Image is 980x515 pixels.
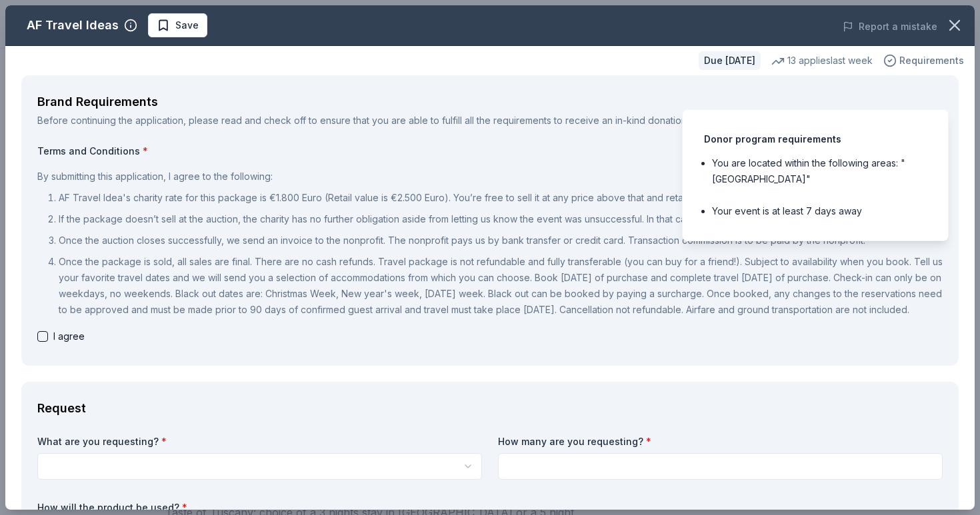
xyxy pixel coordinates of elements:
[37,113,943,129] div: Before continuing the application, please read and check off to ensure that you are able to fulfi...
[59,254,943,318] p: Once the package is sold, all sales are final. There are no cash refunds. Travel package is not r...
[175,17,199,33] span: Save
[771,53,873,69] div: 13 applies last week
[37,145,943,158] label: Terms and Conditions
[712,203,927,219] li: Your event is at least 7 days away
[704,131,927,147] div: Donor program requirements
[498,435,943,448] label: How many are you requesting?
[53,328,85,344] span: I agree
[843,19,937,35] button: Report a mistake
[899,53,964,69] span: Requirements
[699,51,761,70] div: Due [DATE]
[37,398,943,419] div: Request
[59,211,943,227] p: If the package doesn’t sell at the auction, the charity has no further obligation aside from lett...
[148,13,207,37] button: Save
[37,91,943,113] div: Brand Requirements
[712,155,927,187] li: You are located within the following areas: "[GEOGRAPHIC_DATA]"
[27,15,119,36] div: AF Travel Ideas
[59,190,943,206] p: AF Travel Idea's charity rate for this package is €1.800 Euro (Retail value is €2.500 Euro). You’...
[37,435,482,448] label: What are you requesting?
[37,501,943,514] label: How will the product be used?
[59,233,943,249] p: Once the auction closes successfully, we send an invoice to the nonprofit. The nonprofit pays us ...
[883,53,964,69] button: Requirements
[37,169,943,185] p: By submitting this application, I agree to the following:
